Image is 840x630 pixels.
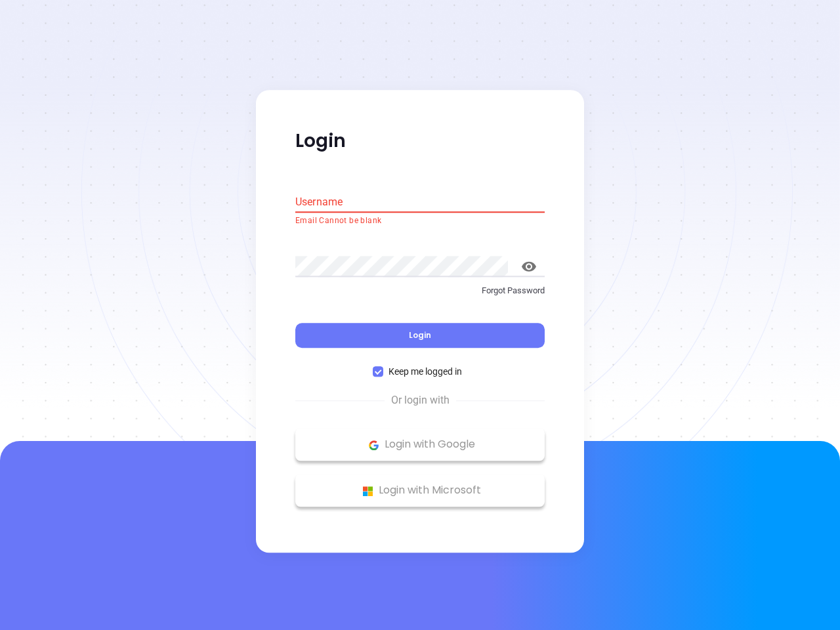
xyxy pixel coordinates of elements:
p: Forgot Password [295,284,545,297]
p: Login with Google [302,435,538,455]
a: Forgot Password [295,284,545,308]
button: Microsoft Logo Login with Microsoft [295,474,545,507]
img: Microsoft Logo [360,483,376,499]
img: Google Logo [366,437,382,453]
span: Keep me logged in [383,365,467,379]
button: toggle password visibility [513,251,545,282]
p: Login with Microsoft [302,481,538,501]
span: Or login with [385,393,456,409]
button: Login [295,324,545,348]
span: Login [409,330,431,341]
button: Google Logo Login with Google [295,429,545,461]
p: Email Cannot be blank [295,215,545,228]
p: Login [295,129,545,153]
